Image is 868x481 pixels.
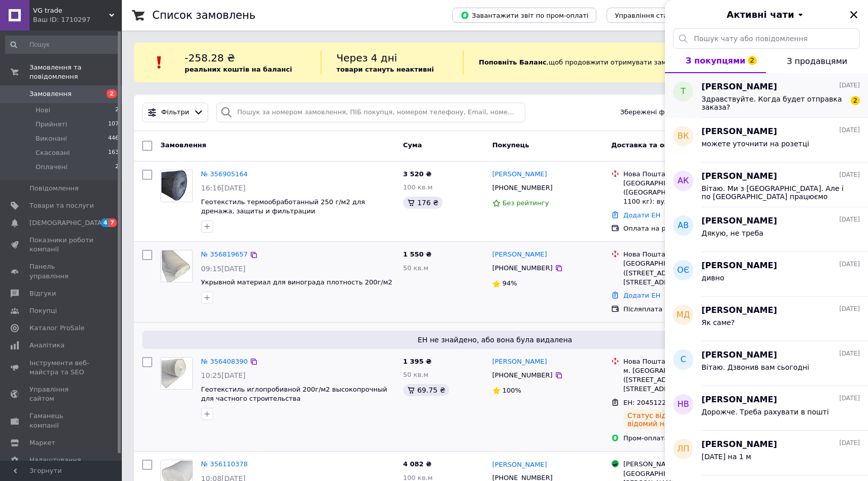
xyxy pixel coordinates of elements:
[29,184,79,193] span: Повідомлення
[29,385,94,403] span: Управління сайтом
[337,52,397,64] span: Через 4 дні
[29,236,94,254] span: Показники роботи компанії
[201,278,392,286] a: Укрывной материал для винограда плотность 200г/м2
[36,134,67,143] span: Виконані
[162,250,191,282] img: Фото товару
[36,120,67,129] span: Прийняті
[848,9,860,21] button: Закрити
[702,184,846,201] span: Вітаю. Ми з [GEOGRAPHIC_DATA]. Але і по [GEOGRAPHIC_DATA] працюємо
[29,262,94,280] span: Панель управління
[29,456,81,465] span: Налаштування
[29,289,56,298] span: Відгуки
[185,52,235,64] span: -258.28 ₴
[623,357,746,366] div: Нова Пошта
[787,56,847,66] span: З продавцями
[748,56,757,65] span: 2
[29,359,94,377] span: Інструменти веб-майстра та SEO
[201,184,246,192] span: 16:16[DATE]
[490,369,555,382] div: [PHONE_NUMBER]
[665,252,868,297] button: ОЄ[PERSON_NAME][DATE]дивно
[665,431,868,475] button: ЛП[PERSON_NAME][DATE][DATE] на 1 м
[702,274,724,282] span: дивно
[108,134,119,143] span: 446
[678,220,689,232] span: АВ
[492,141,529,149] span: Покупець
[623,224,746,233] div: Оплата на рахунок
[702,349,777,361] span: [PERSON_NAME]
[115,163,119,172] span: 2
[702,81,777,93] span: [PERSON_NAME]
[29,306,57,315] span: Покупці
[201,460,248,468] a: № 356110378
[479,58,546,66] b: Поповніть Баланс
[403,141,422,149] span: Cума
[686,56,746,66] span: З покупцями
[726,8,794,21] span: Активні чати
[403,358,431,365] span: 1 395 ₴
[680,354,686,366] span: С
[201,371,246,379] span: 10:25[DATE]
[29,89,72,99] span: Замовлення
[623,179,746,207] div: [GEOGRAPHIC_DATA] ([GEOGRAPHIC_DATA].), №38 (до 1100 кг): вул. [STREET_ADDRESS]
[29,63,122,81] span: Замовлення та повідомлення
[623,211,660,219] a: Додати ЕН
[490,262,555,275] div: [PHONE_NUMBER]
[665,49,766,73] button: З покупцями2
[693,8,840,21] button: Активні чати
[152,55,167,70] img: :exclamation:
[115,106,119,115] span: 2
[146,335,844,345] span: ЕН не знайдено, або вона була видалена
[29,438,55,447] span: Маркет
[492,250,547,260] a: [PERSON_NAME]
[623,434,746,443] div: Пром-оплата
[503,199,549,207] span: Без рейтингу
[490,181,555,195] div: [PHONE_NUMBER]
[160,250,193,282] a: Фото товару
[702,229,763,237] span: Дякую, не треба
[677,309,690,321] span: МД
[623,170,746,179] div: Нова Пошта
[29,341,64,350] span: Аналітика
[161,358,192,389] img: Фото товару
[623,259,746,287] div: [GEOGRAPHIC_DATA] ([STREET_ADDRESS]: вул. [STREET_ADDRESS]
[29,411,94,430] span: Гаманець компанії
[452,8,596,23] button: Завантажити звіт по пром-оплаті
[33,15,122,24] div: Ваш ID: 1710297
[677,265,689,276] span: ОЄ
[839,349,860,358] span: [DATE]
[36,163,68,172] span: Оплачені
[839,215,860,224] span: [DATE]
[839,81,860,90] span: [DATE]
[492,170,547,179] a: [PERSON_NAME]
[611,141,686,149] span: Доставка та оплата
[161,170,192,202] img: Фото товару
[492,357,547,367] a: [PERSON_NAME]
[33,6,109,15] span: VG trade
[623,292,660,299] a: Додати ЕН
[185,66,292,73] b: реальних коштів на балансі
[29,201,94,210] span: Товари та послуги
[160,357,193,390] a: Фото товару
[677,399,689,410] span: НВ
[403,170,431,178] span: 3 520 ₴
[702,394,777,406] span: [PERSON_NAME]
[702,171,777,182] span: [PERSON_NAME]
[337,66,434,73] b: товари стануть неактивні
[152,9,255,21] h1: Список замовлень
[620,108,689,117] span: Збережені фільтри:
[665,163,868,207] button: АК[PERSON_NAME][DATE]Вітаю. Ми з [GEOGRAPHIC_DATA]. Але і по [GEOGRAPHIC_DATA] працюємо
[677,443,689,455] span: ЛП
[839,305,860,313] span: [DATE]
[839,394,860,403] span: [DATE]
[403,183,432,191] span: 100 кв.м
[673,28,860,49] input: Пошук чату або повідомлення
[161,108,189,117] span: Фільтри
[403,264,428,272] span: 50 кв.м
[623,366,746,394] div: м. [GEOGRAPHIC_DATA] ([STREET_ADDRESS]: [STREET_ADDRESS][DATE]
[665,73,868,118] button: Т[PERSON_NAME][DATE]Здравствуйте. Когда будет отправка заказа?2
[665,118,868,163] button: вк[PERSON_NAME][DATE]можете уточнити на розетці
[702,126,777,138] span: [PERSON_NAME]
[5,36,120,54] input: Пошук
[201,170,248,178] a: № 356905164
[702,453,751,461] span: [DATE] на 1 м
